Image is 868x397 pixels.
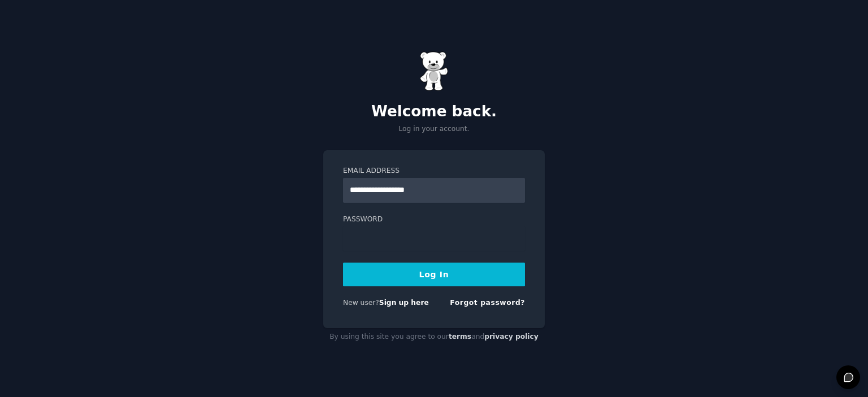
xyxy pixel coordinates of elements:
[343,263,525,286] button: Log In
[449,333,471,341] a: terms
[343,215,525,225] label: Password
[323,328,545,346] div: By using this site you agree to our and
[379,299,429,307] a: Sign up here
[323,103,545,121] h2: Welcome back.
[343,299,379,307] span: New user?
[484,333,539,341] a: privacy policy
[343,166,525,176] label: Email Address
[450,299,525,307] a: Forgot password?
[420,51,448,91] img: Gummy Bear
[323,124,545,134] p: Log in your account.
